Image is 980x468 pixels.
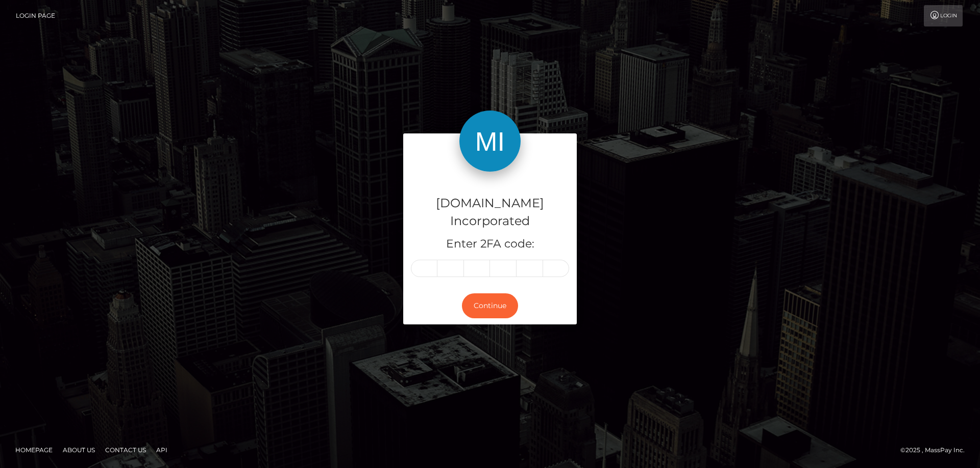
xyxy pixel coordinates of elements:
[11,442,57,458] a: Homepage
[462,293,518,318] button: Continue
[411,236,569,252] h5: Enter 2FA code:
[459,111,521,172] img: Medley.com Incorporated
[16,5,55,26] a: Login Page
[924,5,963,26] a: Login
[101,442,150,458] a: Contact Us
[411,195,569,230] h4: [DOMAIN_NAME] Incorporated
[900,445,972,456] div: © 2025 , MassPay Inc.
[152,442,171,458] a: API
[59,442,99,458] a: About Us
